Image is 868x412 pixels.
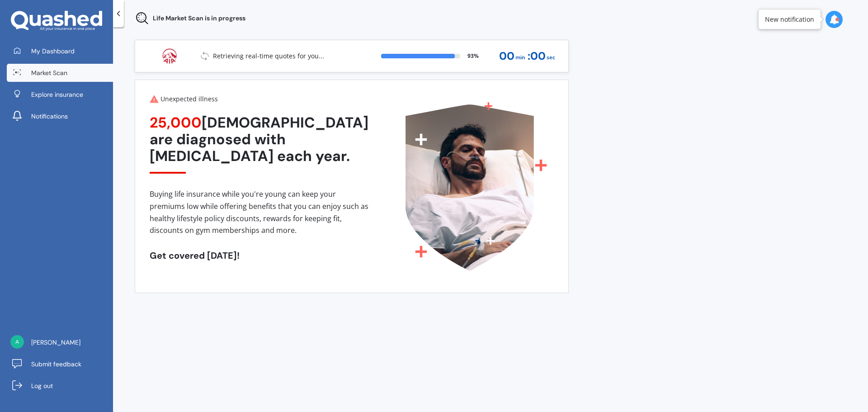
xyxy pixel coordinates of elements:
div: Buying life insurance while you're young can keep your premiums low while offering benefits that ... [150,188,368,236]
span: : 00 [528,50,546,62]
a: Explore insurance [7,85,113,104]
span: Market Scan [31,68,67,77]
span: Get covered [DATE]! [150,250,240,261]
a: Market Scan [7,64,113,82]
div: [DEMOGRAPHIC_DATA] are diagnosed with [MEDICAL_DATA] each year. [150,114,368,174]
span: min [515,52,525,64]
span: 25,000 [150,113,202,132]
a: Notifications [7,107,113,125]
img: unexpected illness [368,95,560,279]
p: Retrieving real-time quotes for you... [213,52,324,61]
a: My Dashboard [7,42,113,60]
span: My Dashboard [31,47,75,56]
span: Submit feedback [31,360,81,369]
span: Log out [31,381,53,390]
div: Life Market Scan is in progress [135,11,245,25]
img: 71e9687d177b4dfef306837042ab83bf [10,335,24,349]
a: Submit feedback [7,355,113,373]
div: Unexpected illness [150,95,368,104]
span: 93 % [467,52,479,61]
span: sec [547,52,555,64]
span: Explore insurance [31,90,83,99]
span: Notifications [31,112,68,121]
a: [PERSON_NAME] [7,333,113,351]
span: 00 [499,50,514,62]
div: New notification [765,15,814,24]
span: [PERSON_NAME] [31,338,80,347]
a: Log out [7,377,113,395]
